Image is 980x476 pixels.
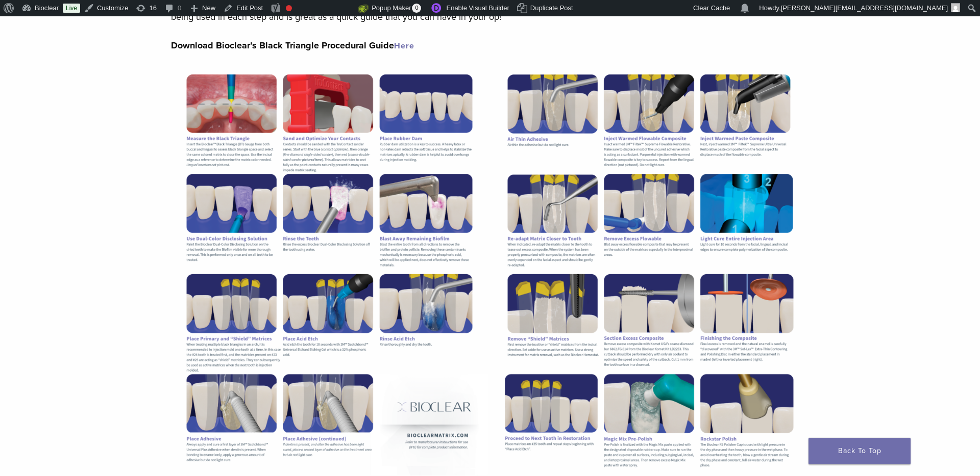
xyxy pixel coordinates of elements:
[412,4,421,13] span: 0
[781,4,948,12] span: [PERSON_NAME][EMAIL_ADDRESS][DOMAIN_NAME]
[394,41,414,51] a: Here
[171,40,414,51] strong: Download Bioclear’s Black Triangle Procedural Guide
[286,5,292,11] div: Focus keyphrase not set
[301,3,358,15] img: Views over 48 hours. Click for more Jetpack Stats.
[63,4,80,13] a: Live
[808,438,911,464] a: Back To Top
